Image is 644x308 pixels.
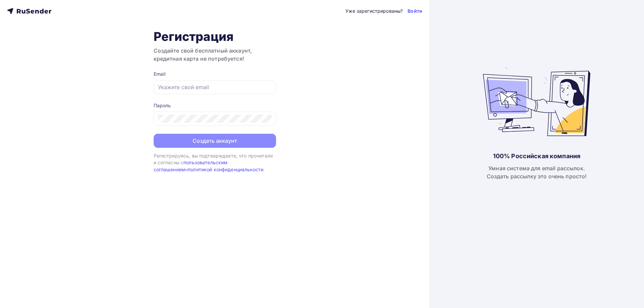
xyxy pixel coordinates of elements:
h3: Создайте свой бесплатный аккаунт, кредитная карта не потребуется! [154,47,276,63]
div: 100% Российская компания [493,152,580,160]
div: Уже зарегистрированы? [345,8,403,14]
h1: Регистрация [154,29,276,44]
div: Пароль [154,102,276,109]
a: Войти [408,8,422,14]
input: Укажите свой email [158,83,272,91]
div: Email [154,71,276,77]
div: Умная система для email рассылок. Создать рассылку это очень просто! [487,164,587,180]
a: политикой конфиденциальности [188,167,263,172]
div: Регистрируясь, вы подтверждаете, что прочитали и согласны с и . [154,152,276,173]
button: Создать аккаунт [154,134,276,148]
a: пользовательским соглашением [154,160,228,172]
